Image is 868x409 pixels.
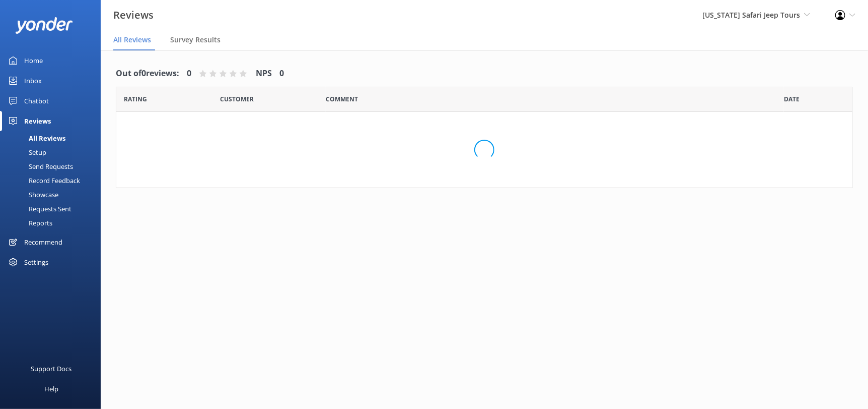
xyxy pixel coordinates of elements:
span: Survey Results [170,35,221,45]
a: Setup [6,145,101,159]
div: Chatbot [24,91,49,111]
span: Question [326,94,358,104]
div: Reviews [24,111,51,131]
span: Date [124,94,147,104]
div: Settings [24,252,48,272]
div: Showcase [6,188,58,202]
div: Support Docs [31,359,72,379]
div: Inbox [24,71,42,91]
span: All Reviews [113,35,151,45]
div: Requests Sent [6,202,71,216]
div: Recommend [24,232,62,252]
a: Record Feedback [6,173,101,188]
h4: 0 [187,67,191,80]
div: Reports [6,216,52,230]
div: Record Feedback [6,173,80,188]
a: Requests Sent [6,202,101,216]
span: [US_STATE] Safari Jeep Tours [702,10,800,20]
h4: Out of 0 reviews: [116,67,179,80]
div: Send Requests [6,159,73,173]
div: All Reviews [6,131,65,145]
a: Showcase [6,188,101,202]
div: Setup [6,145,46,159]
a: All Reviews [6,131,101,145]
h4: NPS [256,67,272,80]
a: Send Requests [6,159,101,173]
span: Date [220,94,254,104]
span: Date [784,94,800,104]
div: Help [44,379,58,399]
a: Reports [6,216,101,230]
div: Home [24,50,43,71]
h4: 0 [279,67,284,80]
img: yonder-white-logo.png [15,17,73,34]
h3: Reviews [113,7,154,23]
